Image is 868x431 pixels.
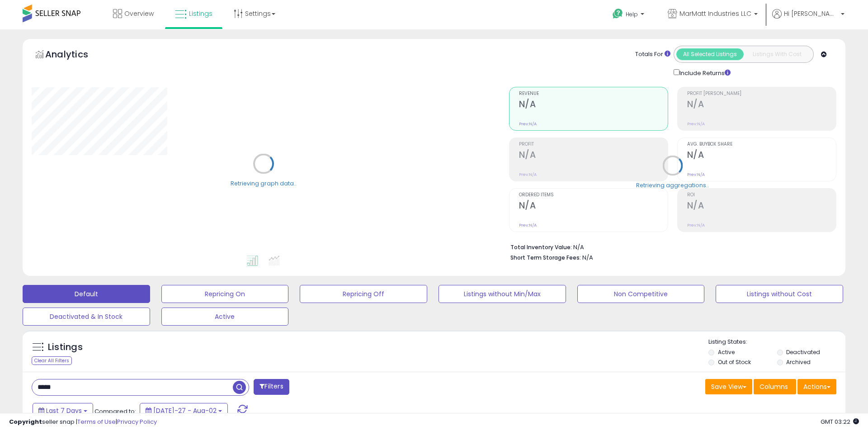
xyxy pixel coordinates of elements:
button: Listings With Cost [743,48,811,60]
button: [DATE]-27 - Aug-02 [140,403,228,418]
div: Retrieving graph data.. [231,179,297,187]
span: [DATE]-27 - Aug-02 [153,406,217,415]
span: Listings [189,9,212,18]
span: Hi [PERSON_NAME] [784,9,838,18]
a: Help [605,1,653,29]
button: All Selected Listings [676,48,744,60]
label: Deactivated [786,348,820,356]
div: Clear All Filters [32,356,72,365]
div: Include Returns [667,67,741,78]
button: Save View [705,379,752,394]
span: 2025-08-10 03:22 GMT [821,417,859,426]
span: Overview [124,9,154,18]
button: Repricing Off [300,285,427,303]
button: Listings without Cost [716,285,843,303]
label: Archived [786,358,811,366]
label: Active [718,348,735,356]
button: Non Competitive [577,285,705,303]
span: Columns [759,382,788,391]
div: Totals For [635,50,670,59]
h5: Listings [48,341,83,354]
button: Deactivated & In Stock [23,308,150,326]
span: MarMatt Industries LLC [679,9,751,18]
button: Last 7 Days [33,403,93,418]
label: Out of Stock [718,358,751,366]
a: Hi [PERSON_NAME] [772,9,844,29]
div: seller snap | | [9,418,157,426]
span: Compared to: [94,407,136,416]
button: Active [161,308,289,326]
a: Privacy Policy [117,417,157,426]
a: Terms of Use [77,417,116,426]
p: Listing States: [708,338,845,346]
button: Listings without Min/Max [439,285,566,303]
div: Retrieving aggregations.. [636,181,709,189]
button: Columns [754,379,796,394]
button: Filters [254,379,289,395]
button: Repricing On [161,285,289,303]
button: Default [23,285,150,303]
span: Help [626,10,638,18]
button: Actions [797,379,836,394]
strong: Copyright [9,417,42,426]
i: Get Help [612,8,623,19]
h5: Analytics [45,48,106,63]
span: Last 7 Days [46,406,82,415]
